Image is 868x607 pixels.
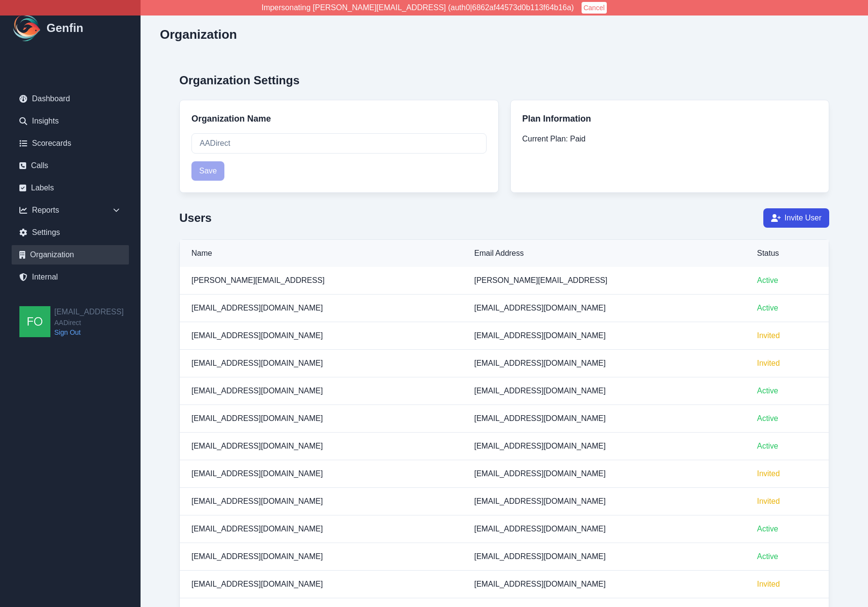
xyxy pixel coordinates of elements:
[12,13,43,44] img: Logo
[757,359,780,367] span: Invited
[474,469,605,478] span: [EMAIL_ADDRESS][DOMAIN_NAME]
[763,208,829,228] button: Invite User
[474,414,605,422] span: [EMAIL_ADDRESS][DOMAIN_NAME]
[47,20,83,36] h1: Genfin
[19,306,50,337] img: founders@genfin.ai
[757,331,780,340] span: Invited
[474,525,605,533] span: [EMAIL_ADDRESS][DOMAIN_NAME]
[191,387,323,395] span: [EMAIL_ADDRESS][DOMAIN_NAME]
[12,178,129,198] a: Labels
[745,240,829,267] th: Status
[582,2,607,14] button: Cancel
[54,327,124,337] a: Sign Out
[522,112,818,125] h3: Plan Information
[757,387,778,395] span: Active
[191,552,323,560] span: [EMAIL_ADDRESS][DOMAIN_NAME]
[12,201,129,220] div: Reports
[474,442,605,450] span: [EMAIL_ADDRESS][DOMAIN_NAME]
[191,359,323,367] span: [EMAIL_ADDRESS][DOMAIN_NAME]
[179,73,829,88] h2: Organization Settings
[474,497,605,505] span: [EMAIL_ADDRESS][DOMAIN_NAME]
[191,304,323,312] span: [EMAIL_ADDRESS][DOMAIN_NAME]
[191,414,323,422] span: [EMAIL_ADDRESS][DOMAIN_NAME]
[12,89,129,109] a: Dashboard
[179,210,212,226] h2: Users
[12,245,129,265] a: Organization
[191,497,323,505] span: [EMAIL_ADDRESS][DOMAIN_NAME]
[757,304,778,312] span: Active
[191,112,487,125] h3: Organization Name
[180,240,462,267] th: Name
[757,276,778,284] span: Active
[191,525,323,533] span: [EMAIL_ADDRESS][DOMAIN_NAME]
[191,469,323,478] span: [EMAIL_ADDRESS][DOMAIN_NAME]
[474,387,605,395] span: [EMAIL_ADDRESS][DOMAIN_NAME]
[191,331,323,340] span: [EMAIL_ADDRESS][DOMAIN_NAME]
[474,304,605,312] span: [EMAIL_ADDRESS][DOMAIN_NAME]
[191,161,224,181] button: Save
[474,331,605,340] span: [EMAIL_ADDRESS][DOMAIN_NAME]
[757,497,780,505] span: Invited
[474,276,607,284] span: [PERSON_NAME][EMAIL_ADDRESS]
[191,276,325,284] span: [PERSON_NAME][EMAIL_ADDRESS]
[522,135,568,143] span: Current Plan:
[757,442,778,450] span: Active
[757,414,778,422] span: Active
[160,27,237,42] h2: Organization
[757,469,780,478] span: Invited
[522,133,818,145] p: Paid
[462,240,745,267] th: Email Address
[12,223,129,242] a: Settings
[757,552,778,560] span: Active
[191,442,323,450] span: [EMAIL_ADDRESS][DOMAIN_NAME]
[474,359,605,367] span: [EMAIL_ADDRESS][DOMAIN_NAME]
[12,267,129,287] a: Internal
[757,525,778,533] span: Active
[474,580,605,588] span: [EMAIL_ADDRESS][DOMAIN_NAME]
[12,111,129,131] a: Insights
[12,134,129,153] a: Scorecards
[757,580,780,588] span: Invited
[474,552,605,560] span: [EMAIL_ADDRESS][DOMAIN_NAME]
[54,306,124,318] h2: [EMAIL_ADDRESS]
[54,318,124,327] span: AADirect
[191,580,323,588] span: [EMAIL_ADDRESS][DOMAIN_NAME]
[191,133,487,154] input: Enter your organization name
[12,156,129,175] a: Calls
